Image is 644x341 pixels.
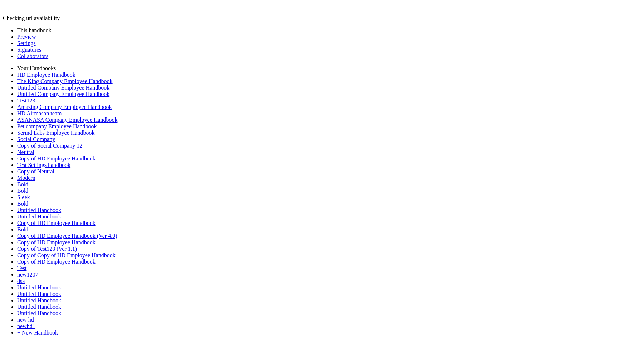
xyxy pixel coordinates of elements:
[17,97,35,104] a: Test123
[17,323,35,329] a: newhd1
[17,291,61,297] a: Untitled Handbook
[17,226,28,232] a: Bold
[3,15,60,21] span: Checking url availability
[17,252,116,258] a: Copy of Copy of HD Employee Handbook
[17,317,34,323] a: new hd
[17,213,61,220] a: Untitled Handbook
[17,304,61,310] a: Untitled Handbook
[17,194,30,200] a: Sleek
[17,65,641,72] li: Your Handbooks
[17,85,109,91] a: Untitled Company Employee Handbook
[17,72,75,78] a: HD Employee Handbook
[17,136,55,142] a: Social Company
[17,123,97,129] a: Pet company Employee Handbook
[17,259,96,265] a: Copy of HD Employee Handbook
[17,91,109,97] a: Untitled Company Employee Handbook
[17,201,28,207] a: Bold
[17,310,61,316] a: Untitled Handbook
[17,155,96,162] a: Copy of HD Employee Handbook
[17,175,35,181] a: Modern
[17,117,117,123] a: ASANASA Company Employee Handbook
[17,130,94,136] a: Serind Labs Employee Handbook
[17,239,96,245] a: Copy of HD Employee Handbook
[17,233,117,239] a: Copy of HD Employee Handbook (Ver 4.0)
[17,78,113,84] a: The King Company Employee Handbook
[17,27,641,34] li: This handbook
[17,149,34,155] a: Neutral
[17,207,61,213] a: Untitled Handbook
[17,265,26,271] a: Test
[17,297,61,303] a: Untitled Handbook
[17,110,62,116] a: HD Airmason team
[17,53,48,59] a: Collaborators
[17,40,36,46] a: Settings
[17,34,36,40] a: Preview
[17,284,61,290] a: Untitled Handbook
[17,246,77,252] a: Copy of Test123 (Ver 1.1)
[17,188,28,194] a: Bold
[17,272,38,278] a: new1207
[17,168,54,174] a: Copy of Neutral
[17,143,82,149] a: Copy of Social Company 12
[17,330,58,336] a: + New Handbook
[17,47,42,53] a: Signatures
[17,181,28,187] a: Bold
[17,104,112,110] a: Amazing Company Employee Handbook
[17,220,96,226] a: Copy of HD Employee Handbook
[17,278,25,284] a: dsa
[17,162,70,168] a: Test Settings handbook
